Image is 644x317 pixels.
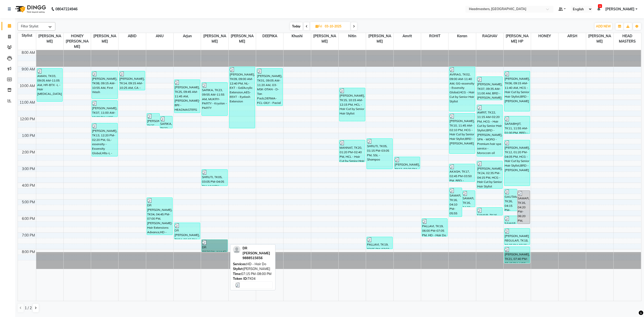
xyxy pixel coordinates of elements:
[449,33,476,39] span: Karan
[201,33,228,45] span: [PERSON_NAME]
[394,33,421,39] span: Amrit
[233,246,240,253] img: profile
[476,33,503,39] span: RAGHAV
[202,170,227,186] div: SHRUTI, TK05, 03:05 PM-04:05 PM, MUKRY-PARTY - Kryolan - PARTY
[596,24,611,28] span: ADD NEW
[504,247,530,263] div: [PERSON_NAME], TK21, 07:40 PM-08:40 PM, HCG - Hair Cut by Senior Hair Stylist
[233,276,248,281] span: Token ID:
[504,140,530,186] div: [PERSON_NAME], TK12, 01:20 PM-04:05 PM, HCG - Hair Cut by Senior Hair Stylist,BRD - [PERSON_NAME]
[233,262,247,266] span: Services:
[92,71,117,99] div: [PERSON_NAME], TK08, 09:15 AM-10:55 AM, First Wash
[174,223,200,239] div: DR [PERSON_NAME], TK04, 06:15 PM-07:15 PM, MUMAC-PARTY - MAC - PARTY
[311,33,338,45] span: [PERSON_NAME]
[504,228,530,245] div: [PERSON_NAME] REGULAR, TK18, 06:35 PM-07:35 PM, HCG - Hair Cut by Senior Hair Stylist
[37,68,63,101] div: AMAN, TK03, 09:05 AM-11:05 AM, HR-BTX -L - Hair [MEDICAL_DATA]
[174,33,201,39] span: Arjun
[339,33,366,39] span: Nitin
[21,166,36,172] div: 3:00 PM
[202,83,227,115] div: SARIKA, TK23, 09:55 AM-11:55 AM, MUKRY-PARTY - Kryolan - PARTY
[55,2,77,16] b: 08047224946
[21,183,36,188] div: 4:00 PM
[284,33,311,39] span: Khushi
[174,80,200,113] div: [PERSON_NAME], TK25, 09:45 AM-11:45 AM, [PERSON_NAME]-BRI - HEADMASTERS SIGNATURE - BRIDAL
[92,101,117,117] div: [PERSON_NAME], TK07, 11:00 AM-12:00 PM, HCG - Hair Cut by Senior Hair Stylist
[477,77,503,100] div: [PERSON_NAME], TK07, 09:35 AM-11:00 AM, BRD - [PERSON_NAME]
[504,71,530,111] div: [PERSON_NAME], TK06, 09:15 AM-11:40 AM, HCG - Hair Cut by Senior Hair Stylist,BRD - [PERSON_NAME]
[21,24,38,28] span: Filter Stylist
[598,4,602,8] span: 14
[449,67,475,111] div: AVIRAG, TK02, 09:00 AM-11:40 AM, GG-essensity - Essensity Global,HCG - Hair Cut by Senior Hair St...
[504,216,517,224] div: SAMAR, TK16, 05:50 PM-06:20 PM, HCG-B - BABY BOY HAIR CUT
[257,68,283,106] div: [PERSON_NAME], TK01, 09:05 AM-11:20 AM, O3-MSK-DTAN - D-Tan Pack,DERMA-FCL-OILY - Facial - Clear ...
[477,208,503,215] div: SAMAR, TK16, 05:20 PM-05:50 PM, HCG-B - BABY BOY HAIR CUT
[531,33,558,39] span: HONEY
[25,305,32,311] span: 1 / 2
[146,33,173,39] span: ANU
[477,161,503,188] div: [PERSON_NAME], TK24, 02:35 PM-04:15 PM, HCG - Hair Cut by Senior Hair Stylist
[323,23,348,30] input: 2025-10-03
[21,50,36,55] div: 8:00 AM
[19,100,36,105] div: 11:00 AM
[21,200,36,205] div: 5:00 PM
[558,33,586,39] span: ARSH
[605,7,634,12] span: [PERSON_NAME]
[517,191,530,224] div: SAMAR, TK16, 04:20 PM-06:20 PM, HCG - Hair Cut by Senior Hair Stylist
[449,188,462,217] div: SAMAR, TK16, 04:10 PM-05:55 PM, HCG - Hair Cut by Senior Hair Stylist (₹600),BRD - [PERSON_NAME] ...
[449,113,475,153] div: [PERSON_NAME], TK10, 11:45 AM-02:10 PM, HCG - Hair Cut by Senior Hair Stylist,BRD - [PERSON_NAME]
[243,256,273,261] div: 9888515656
[233,276,273,281] div: TK04
[462,191,475,207] div: SAMAR, TK16, 04:20 PM-05:20 PM, HCG - Hair Cut by Senior Hair Stylist
[229,33,256,45] span: [PERSON_NAME]
[339,88,365,121] div: [PERSON_NAME], TK15, 10:15 AM-12:15 PM, HCL - Hair Cut by Senior Hair Stylist
[367,139,392,169] div: SHRUTI, TK05, 01:15 PM-03:05 PM, SSL - Shampoo
[339,140,365,162] div: MANNAT, TK20, 01:20 PM-02:40 PM, HCL - Hair Cut by Senior Hair Stylist
[233,266,273,271] div: [PERSON_NAME]
[21,150,36,155] div: 2:00 PM
[367,237,392,249] div: PALLAVI, TK19, 07:05 PM-07:50 PM, BD - Blow dry
[256,33,283,39] span: DEEPIKA
[597,7,600,11] a: 14
[233,272,241,276] span: Time:
[13,2,47,16] img: logo
[422,219,448,236] div: PALLAVI, TK19, 06:00 PM-07:05 PM, HD - Hair Do
[36,33,63,45] span: [PERSON_NAME]
[147,113,159,125] div: [PERSON_NAME], TK25, 11:45 AM-12:30 PM, HD - Hair Do
[21,233,36,238] div: 7:00 PM
[366,33,393,45] span: [PERSON_NAME]
[290,22,303,30] span: Today
[504,189,517,211] div: GAUTAM,, TK26, 04:15 PM-05:35 PM, HCG - Hair Cut by Senior Hair Stylist
[504,116,530,134] div: SARABHJIT, TK11, 11:55 AM-01:00 PM, BRD - [PERSON_NAME]
[19,116,36,122] div: 12:00 PM
[229,67,255,128] div: [PERSON_NAME], TK09, 09:00 AM-12:40 PM, NL-EXT - Gel/Acrylic Extension,AES-EEXT - Eyelash Extension
[21,249,36,255] div: 8:00 PM
[586,33,613,45] span: [PERSON_NAME]
[449,164,475,181] div: AKASH, TK17, 02:45 PM-03:50 PM, BRD - [PERSON_NAME]
[477,105,503,156] div: AMRIT, TK22, 11:15 AM-02:20 PM, HCG - Hair Cut by Senior Hair Stylist,BRD - [PERSON_NAME],H-SPA -...
[21,133,36,138] div: 1:00 PM
[64,33,91,50] span: HONEY [PERSON_NAME]
[614,33,641,45] span: HEAD MASTERS
[394,157,420,169] div: [PERSON_NAME], TK13, 02:20 PM-03:05 PM, SWM - Shampoo with Mask
[91,33,118,45] span: [PERSON_NAME]
[21,67,36,72] div: 9:00 AM
[160,116,173,128] div: SARIKA, TK23, 11:55 AM-12:40 PM, HD - Hair Do
[421,33,448,39] span: ROHIT
[504,33,531,45] span: [PERSON_NAME] HP
[243,246,270,255] span: DR [PERSON_NAME]
[247,262,266,266] span: HD - Hair Do
[19,83,36,89] div: 10:00 AM
[147,198,173,235] div: DR [PERSON_NAME], TK04, 04:45 PM-07:00 PM, [PERSON_NAME]-Hair Extensions Advance,HD - Hair Do
[233,271,273,276] div: 07:15 PM-08:00 PM
[233,267,243,271] span: Stylist:
[314,24,323,28] span: Fri
[118,33,146,39] span: ABID
[119,71,145,90] div: [PERSON_NAME], TK14, 09:15 AM-10:25 AM, CA - Chemical Advance
[595,23,612,30] button: ADD NEW
[92,123,117,156] div: [PERSON_NAME], TK13, 12:20 PM-02:20 PM, GL-essensity - Essensity Global,Hlts-L - Highlights (₹8000)
[18,33,36,38] div: Stylist
[21,216,36,221] div: 6:00 PM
